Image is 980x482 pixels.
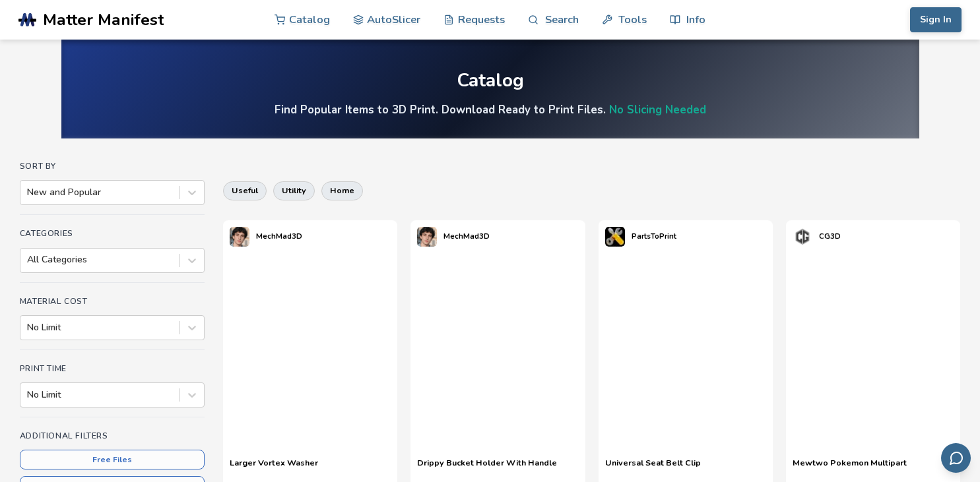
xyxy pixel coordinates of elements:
[605,227,625,247] img: PartsToPrint's profile
[27,322,30,333] input: No Limit
[20,229,205,238] h4: Categories
[910,7,962,32] button: Sign In
[599,220,683,253] a: PartsToPrint's profilePartsToPrint
[417,458,557,477] a: Drippy Bucket Holder With Handle
[417,227,437,247] img: MechMad3D's profile
[321,181,363,200] button: home
[20,297,205,306] h4: Material Cost
[43,11,164,29] span: Matter Manifest
[275,102,706,117] h4: Find Popular Items to 3D Print. Download Ready to Print Files.
[793,458,907,477] a: Mewtwo Pokemon Multipart
[230,458,318,477] a: Larger Vortex Washer
[941,443,971,473] button: Send feedback via email
[223,220,309,253] a: MechMad3D's profileMechMad3D
[443,229,490,243] p: MechMad3D
[223,181,267,200] button: useful
[457,71,524,91] div: Catalog
[27,390,30,400] input: No Limit
[20,364,205,373] h4: Print Time
[20,450,205,469] button: Free Files
[609,102,706,117] a: No Slicing Needed
[410,220,496,253] a: MechMad3D's profileMechMad3D
[786,220,847,253] a: CG3D's profileCG3D
[20,431,205,440] h4: Additional Filters
[27,187,30,198] input: New and Popular
[27,255,30,265] input: All Categories
[230,227,249,247] img: MechMad3D's profile
[605,458,701,477] a: Universal Seat Belt Clip
[819,229,841,243] p: CG3D
[256,229,302,243] p: MechMad3D
[20,162,205,171] h4: Sort By
[273,181,315,200] button: utility
[793,227,812,247] img: CG3D's profile
[632,229,676,243] p: PartsToPrint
